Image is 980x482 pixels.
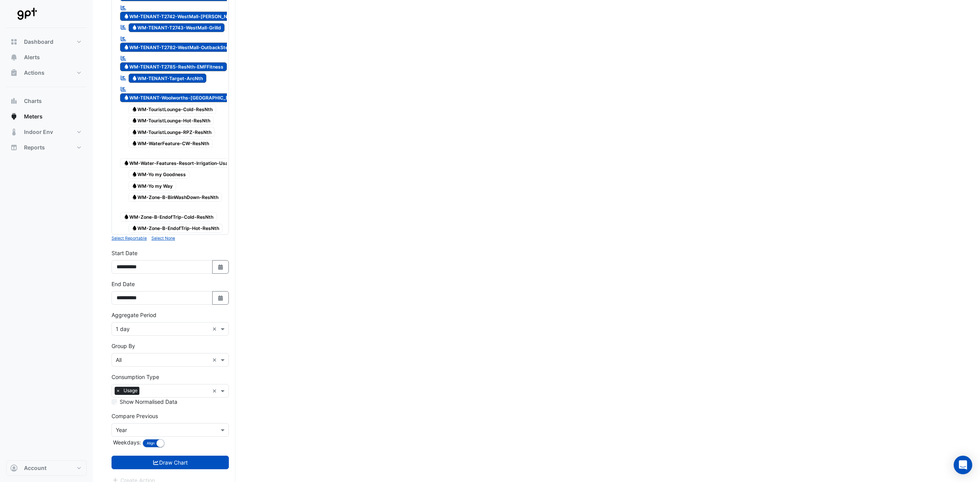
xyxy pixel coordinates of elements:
span: Meters [24,113,43,120]
img: Company Logo [9,6,44,22]
span: WM-TENANT-Woolworths-[GEOGRAPHIC_DATA] [120,93,244,103]
small: Select Reportable [112,236,147,241]
span: Reports [24,144,45,151]
fa-icon: Water [132,106,137,112]
span: WM-TENANT-T2785-ResNth-EMFFitness [120,62,227,72]
fa-icon: Water [132,25,137,31]
span: WM-Zone-B-EndofTrip-Cold-ResNth [120,212,217,221]
span: Actions [24,69,45,77]
span: × [115,387,122,395]
span: WM-TENANT-T2742-WestMall-[PERSON_NAME] [120,12,243,21]
label: Weekdays: [112,438,141,446]
app-icon: Meters [10,113,18,120]
button: Meters [6,109,87,124]
span: WM-Zone-B-BinWashDown-ResNth [129,193,222,202]
span: Account [24,464,46,472]
fa-icon: Reportable [120,35,127,42]
fa-icon: Reportable [120,86,127,93]
fa-icon: Water [124,160,129,166]
app-icon: Dashboard [10,38,18,46]
span: WM-Yo my Way [129,181,177,190]
app-icon: Reports [10,144,18,151]
fa-icon: Water [132,194,137,200]
app-icon: Alerts [10,53,18,61]
div: Open Intercom Messenger [954,456,972,474]
app-icon: Actions [10,69,18,77]
fa-icon: Select Date [217,295,224,301]
button: Dashboard [6,34,87,50]
fa-icon: Water [132,183,137,189]
fa-icon: Water [124,95,129,101]
span: Clear [212,387,219,395]
app-icon: Indoor Env [10,128,18,136]
span: WM-TouristLounge-RPZ-ResNth [129,127,215,137]
label: Start Date [112,249,137,257]
fa-icon: Water [132,225,137,231]
label: Aggregate Period [112,311,156,319]
fa-icon: Reportable [120,55,127,62]
span: Clear [212,356,219,364]
span: Dashboard [24,38,53,46]
fa-icon: Water [132,141,137,146]
fa-icon: Reportable [120,74,127,81]
button: Alerts [6,50,87,65]
span: WM-Zone-B-EndofTrip-Hot-ResNth [129,224,223,233]
span: WM-Water-Features-Resort-Irrigation-Usage [120,158,237,168]
span: Charts [24,97,42,105]
span: WM-TENANT-Target-ArcNth [129,74,207,83]
button: Indoor Env [6,124,87,140]
span: WM-TENANT-T2743-WestMall-Grilld [129,23,225,33]
small: Select None [151,236,175,241]
fa-icon: Reportable [120,4,127,11]
span: Clear [212,325,219,333]
button: Select None [151,235,175,242]
span: WM-TouristLounge-Hot-ResNth [129,116,214,125]
fa-icon: Water [124,64,129,70]
fa-icon: Select Date [217,264,224,270]
span: Alerts [24,53,40,61]
fa-icon: Water [132,172,137,177]
span: WM-Yo my Goodness [129,170,190,179]
span: WM-TENANT-T2782-WestMall-OutbackSteakhouse [120,43,251,52]
span: Indoor Env [24,128,53,136]
label: Consumption Type [112,373,159,381]
span: WM-TouristLounge-Cold-ResNth [129,105,216,114]
label: Show Normalised Data [120,398,177,406]
span: WM-WaterFeature-CW-ResNth [129,139,213,148]
fa-icon: Water [132,118,137,124]
fa-icon: Water [132,129,137,135]
button: Draw Chart [112,456,229,469]
label: Compare Previous [112,412,158,420]
app-icon: Charts [10,97,18,105]
label: End Date [112,280,135,288]
fa-icon: Water [132,75,137,81]
button: Actions [6,65,87,81]
span: Usage [122,387,139,395]
fa-icon: Water [124,214,129,220]
button: Select Reportable [112,235,147,242]
button: Account [6,460,87,476]
fa-icon: Water [124,44,129,50]
label: Group By [112,342,135,350]
button: Reports [6,140,87,155]
button: Charts [6,93,87,109]
fa-icon: Reportable [120,24,127,31]
fa-icon: Water [124,13,129,19]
